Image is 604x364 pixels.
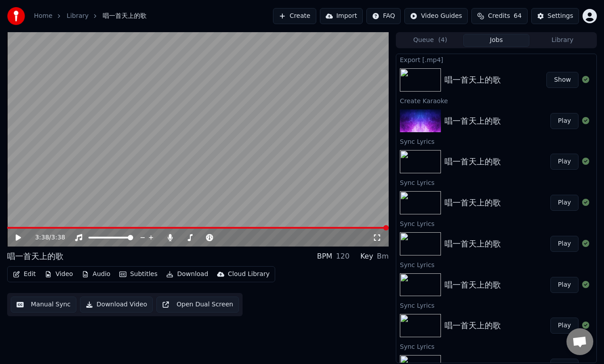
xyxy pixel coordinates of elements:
div: 唱一首天上的歌 [7,250,63,263]
button: Play [550,277,579,293]
button: Subtitles [116,268,161,280]
button: Download [163,268,212,280]
button: Credits64 [471,8,527,24]
div: 唱一首天上的歌 [445,155,501,168]
div: / [35,233,56,242]
span: 3:38 [35,233,49,242]
button: Play [550,154,579,170]
div: Sync Lyrics [396,300,596,310]
div: 唱一首天上的歌 [445,319,501,332]
button: Settings [531,8,579,24]
button: Manual Sync [11,297,76,313]
a: Library [67,12,88,21]
span: 唱一首天上的歌 [103,12,147,21]
button: Play [550,236,579,252]
a: Home [34,12,52,21]
div: Sync Lyrics [396,177,596,188]
div: Sync Lyrics [396,136,596,146]
button: Edit [9,268,39,280]
div: Sync Lyrics [396,259,596,270]
div: Create Karaoke [396,95,596,106]
div: Sync Lyrics [396,218,596,229]
img: youka [7,7,25,25]
div: Settings [548,12,573,21]
button: Video [41,268,76,280]
span: 64 [514,12,522,21]
span: Credits [488,12,510,21]
div: 120 [336,251,350,262]
button: Create [273,8,316,24]
div: Key [360,251,373,262]
div: Sync Lyrics [396,341,596,351]
button: Jobs [463,34,529,47]
div: BPM [317,251,332,262]
nav: breadcrumb [34,12,147,21]
button: Audio [78,268,114,280]
button: Download Video [80,297,153,313]
span: ( 4 ) [438,36,447,45]
button: Play [550,318,579,334]
div: 唱一首天上的歌 [445,74,501,86]
button: Queue [397,34,463,47]
button: Import [320,8,363,24]
span: 3:38 [51,233,65,242]
div: 唱一首天上的歌 [445,197,501,209]
button: Video Guides [404,8,468,24]
div: Export [.mp4] [396,54,596,65]
div: Bm [377,251,389,262]
button: FAQ [366,8,401,24]
a: Open chat [566,328,593,355]
div: 唱一首天上的歌 [445,115,501,127]
button: Open Dual Screen [156,297,239,313]
button: Show [546,72,579,88]
div: 唱一首天上的歌 [445,279,501,291]
button: Play [550,113,579,129]
button: Play [550,195,579,211]
div: 唱一首天上的歌 [445,238,501,250]
div: Cloud Library [228,270,269,279]
button: Library [529,34,596,47]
